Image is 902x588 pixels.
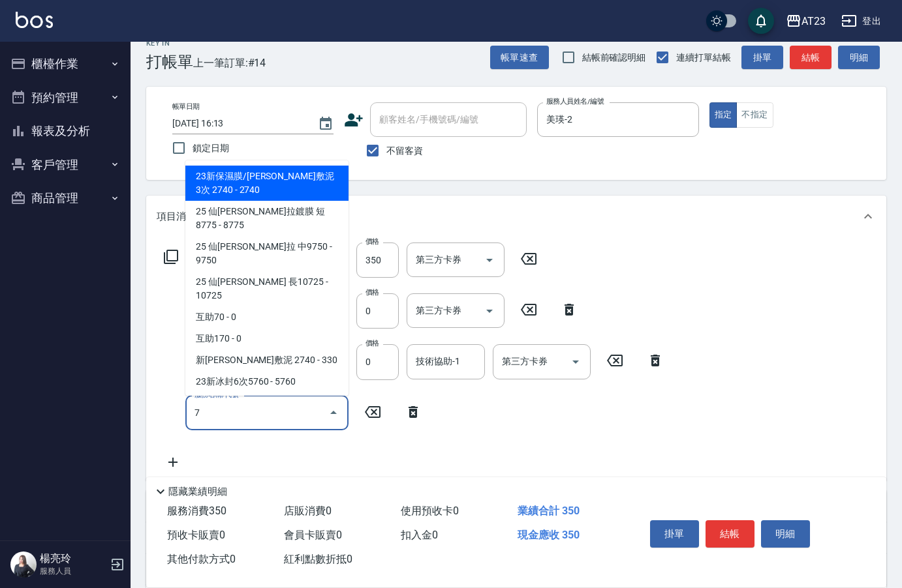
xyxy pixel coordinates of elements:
[185,306,349,328] span: 互助70 - 0
[172,113,305,134] input: YYYY/MM/DD hh:mm
[836,9,886,33] button: 登出
[10,551,37,578] img: Person
[185,328,349,349] span: 互助170 - 0
[365,338,379,348] label: 價格
[546,96,604,106] label: 服務人員姓名/編號
[518,529,580,541] span: 現金應收 350
[401,529,438,541] span: 扣入金 0
[284,529,342,541] span: 會員卡販賣 0
[748,8,774,34] button: save
[801,13,826,29] div: AT23
[5,148,125,182] button: 客戶管理
[676,51,731,65] span: 連續打單結帳
[146,53,193,71] h3: 打帳單
[5,47,125,81] button: 櫃檯作業
[146,39,193,48] h2: Key In
[490,46,549,70] button: 帳單速查
[193,141,229,155] span: 鎖定日期
[185,166,349,201] span: 23新保濕膜/[PERSON_NAME]敷泥3次 2740 - 2740
[310,108,341,140] button: Choose date, selected date is 2025-08-17
[365,287,379,297] label: 價格
[518,505,580,517] span: 業績合計 350
[790,46,832,70] button: 結帳
[736,102,773,128] button: 不指定
[386,144,423,158] span: 不留客資
[5,181,125,215] button: 商品管理
[167,505,226,517] span: 服務消費 350
[323,402,344,423] button: Close
[167,529,225,541] span: 預收卡販賣 0
[194,390,238,400] label: 服務名稱/代號
[185,201,349,236] span: 25 仙[PERSON_NAME]拉鍍膜 短8775 - 8775
[401,505,459,517] span: 使用預收卡 0
[781,8,831,35] button: AT23
[650,520,699,548] button: 掛單
[157,210,196,224] p: 項目消費
[185,392,349,414] span: 23新 p+ 6次5760 - 5760
[479,301,500,321] button: Open
[185,236,349,271] span: 25 仙[PERSON_NAME]拉 中9750 - 9750
[565,351,586,372] button: Open
[168,485,227,499] p: 隱藏業績明細
[172,102,200,111] label: 帳單日期
[709,102,738,128] button: 指定
[193,55,266,71] span: 上一筆訂單:#14
[185,371,349,392] span: 23新冰封6次5760 - 5760
[185,349,349,371] span: 新[PERSON_NAME]敷泥 2740 - 330
[40,552,106,565] h5: 楊亮玲
[838,46,880,70] button: 明細
[365,237,379,246] label: 價格
[5,81,125,115] button: 預約管理
[284,553,352,565] span: 紅利點數折抵 0
[146,196,886,237] div: 項目消費
[167,553,236,565] span: 其他付款方式 0
[479,250,500,271] button: Open
[706,520,754,548] button: 結帳
[284,505,332,517] span: 店販消費 0
[16,12,53,28] img: Logo
[185,271,349,306] span: 25 仙[PERSON_NAME] 長10725 - 10725
[761,520,810,548] button: 明細
[741,46,783,70] button: 掛單
[582,51,646,65] span: 結帳前確認明細
[40,565,106,577] p: 服務人員
[5,114,125,148] button: 報表及分析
